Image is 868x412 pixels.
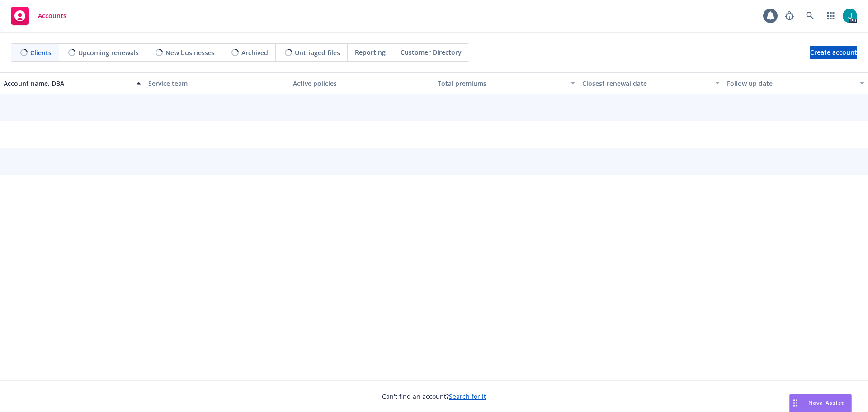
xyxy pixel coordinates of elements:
[727,79,854,88] div: Follow up date
[295,48,340,57] span: Untriaged files
[148,79,286,88] div: Service team
[780,7,798,25] a: Report a Bug
[145,72,289,94] button: Service team
[4,79,131,88] div: Account name, DBA
[582,79,710,88] div: Closest renewal date
[810,44,857,61] span: Create account
[579,72,723,94] button: Closest renewal date
[382,392,486,401] span: Can't find an account?
[38,12,66,19] span: Accounts
[78,48,139,57] span: Upcoming renewals
[723,72,868,94] button: Follow up date
[789,394,852,412] button: Nova Assist
[30,48,52,57] span: Clients
[449,392,486,401] a: Search for it
[165,48,215,57] span: New businesses
[289,72,434,94] button: Active policies
[401,47,462,57] span: Customer Directory
[293,79,430,88] div: Active policies
[790,394,801,412] div: Drag to move
[355,47,386,57] span: Reporting
[808,399,844,407] span: Nova Assist
[822,7,840,25] a: Switch app
[438,79,565,88] div: Total premiums
[843,9,857,23] img: photo
[434,72,579,94] button: Total premiums
[801,7,819,25] a: Search
[7,3,70,28] a: Accounts
[241,48,268,57] span: Archived
[810,46,857,59] a: Create account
